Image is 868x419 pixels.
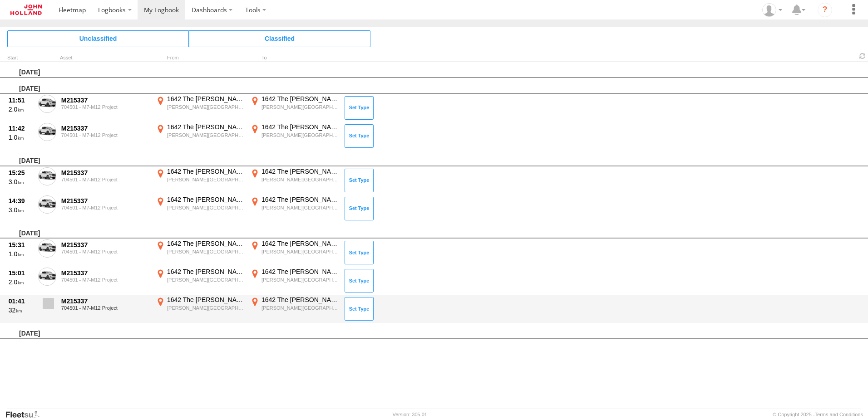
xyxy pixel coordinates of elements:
[249,296,340,322] label: Click to View Event Location
[167,123,244,131] div: 1642 The [PERSON_NAME] Dr
[249,56,340,60] div: To
[818,3,832,17] i: ?
[2,2,50,17] a: Return to Dashboard
[61,249,149,254] div: 704501 - M7-M12 Project
[167,195,244,204] div: 1642 The [PERSON_NAME] Dr
[857,52,868,60] span: Refresh
[9,105,33,113] div: 2.0
[9,133,33,141] div: 1.0
[9,178,33,186] div: 3.0
[167,205,244,211] div: [PERSON_NAME][GEOGRAPHIC_DATA],[GEOGRAPHIC_DATA]
[9,206,33,214] div: 3.0
[61,104,149,110] div: 704501 - M7-M12 Project
[345,169,374,192] button: Click to Set
[759,3,785,17] div: Callum Conneely
[167,167,244,175] div: 1642 The [PERSON_NAME] Dr
[249,239,340,266] label: Click to View Event Location
[815,412,863,417] a: Terms and Conditions
[345,96,374,120] button: Click to Set
[61,177,149,182] div: 704501 - M7-M12 Project
[154,95,245,121] label: Click to View Event Location
[345,269,374,292] button: Click to Set
[167,95,244,103] div: 1642 The [PERSON_NAME] Dr
[61,277,149,283] div: 704501 - M7-M12 Project
[261,132,338,138] div: [PERSON_NAME][GEOGRAPHIC_DATA],[GEOGRAPHIC_DATA]
[61,297,149,305] div: M215337
[261,176,338,183] div: [PERSON_NAME][GEOGRAPHIC_DATA],[GEOGRAPHIC_DATA]
[167,132,244,138] div: [PERSON_NAME][GEOGRAPHIC_DATA],[GEOGRAPHIC_DATA]
[61,241,149,249] div: M215337
[189,30,370,47] span: Click to view Classified Trips
[154,56,245,60] div: From
[154,167,245,194] label: Click to View Event Location
[167,268,244,276] div: 1642 The [PERSON_NAME] Dr
[9,124,33,132] div: 11:42
[167,104,244,110] div: [PERSON_NAME][GEOGRAPHIC_DATA],[GEOGRAPHIC_DATA]
[261,104,338,110] div: [PERSON_NAME][GEOGRAPHIC_DATA],[GEOGRAPHIC_DATA]
[261,248,338,255] div: [PERSON_NAME][GEOGRAPHIC_DATA],[GEOGRAPHIC_DATA]
[9,250,33,258] div: 1.0
[261,277,338,283] div: [PERSON_NAME][GEOGRAPHIC_DATA],[GEOGRAPHIC_DATA]
[261,239,338,248] div: 1642 The [PERSON_NAME] Dr
[167,239,244,248] div: 1642 The [PERSON_NAME] Dr
[61,124,149,132] div: M215337
[249,95,340,121] label: Click to View Event Location
[249,167,340,194] label: Click to View Event Location
[60,56,151,60] div: Asset
[249,123,340,149] label: Click to View Event Location
[154,268,245,294] label: Click to View Event Location
[261,123,338,131] div: 1642 The [PERSON_NAME] Dr
[261,195,338,204] div: 1642 The [PERSON_NAME] Dr
[345,241,374,264] button: Click to Set
[167,176,244,183] div: [PERSON_NAME][GEOGRAPHIC_DATA],[GEOGRAPHIC_DATA]
[345,197,374,220] button: Click to Set
[61,169,149,177] div: M215337
[61,305,149,311] div: 704501 - M7-M12 Project
[167,305,244,311] div: [PERSON_NAME][GEOGRAPHIC_DATA],[GEOGRAPHIC_DATA]
[9,169,33,177] div: 15:25
[261,268,338,276] div: 1642 The [PERSON_NAME] Dr
[773,412,863,417] div: © Copyright 2025 -
[167,248,244,255] div: [PERSON_NAME][GEOGRAPHIC_DATA],[GEOGRAPHIC_DATA]
[345,297,374,321] button: Click to Set
[9,96,33,104] div: 11:51
[167,277,244,283] div: [PERSON_NAME][GEOGRAPHIC_DATA],[GEOGRAPHIC_DATA]
[154,195,245,222] label: Click to View Event Location
[345,124,374,148] button: Click to Set
[9,197,33,205] div: 14:39
[61,269,149,277] div: M215337
[9,306,33,314] div: 32
[261,95,338,103] div: 1642 The [PERSON_NAME] Dr
[10,5,42,15] img: jhg-logo.svg
[7,30,189,47] span: Click to view Unclassified Trips
[9,269,33,277] div: 15:01
[9,241,33,249] div: 15:31
[61,197,149,205] div: M215337
[261,205,338,211] div: [PERSON_NAME][GEOGRAPHIC_DATA],[GEOGRAPHIC_DATA]
[61,205,149,210] div: 704501 - M7-M12 Project
[393,412,427,417] div: Version: 305.01
[154,239,245,266] label: Click to View Event Location
[154,123,245,149] label: Click to View Event Location
[261,296,338,304] div: 1642 The [PERSON_NAME] Dr
[9,297,33,305] div: 01:41
[9,278,33,286] div: 2.0
[249,195,340,222] label: Click to View Event Location
[249,268,340,294] label: Click to View Event Location
[61,96,149,104] div: M215337
[261,305,338,311] div: [PERSON_NAME][GEOGRAPHIC_DATA],[GEOGRAPHIC_DATA]
[154,296,245,322] label: Click to View Event Location
[167,296,244,304] div: 1642 The [PERSON_NAME] Dr
[261,167,338,175] div: 1642 The [PERSON_NAME] Dr
[5,410,47,419] a: Visit our Website
[7,56,35,60] div: Click to Sort
[61,132,149,138] div: 704501 - M7-M12 Project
